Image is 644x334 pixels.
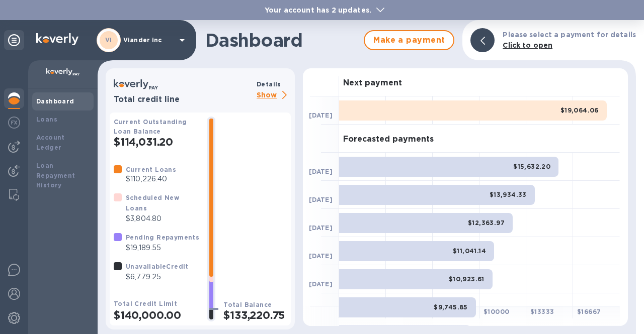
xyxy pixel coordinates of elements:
b: Current Outstanding Loan Balance [114,118,187,135]
b: Loan Repayment History [36,162,75,189]
b: $13,934.33 [490,191,527,198]
b: Scheduled New Loans [126,194,179,212]
b: Dashboard [36,97,74,105]
p: $19,189.55 [126,243,199,253]
p: $3,804.80 [126,213,199,224]
p: Show [257,89,291,102]
p: $110,226.40 [126,174,176,184]
b: Click to open [503,41,552,49]
b: Total Credit Limit [114,300,177,307]
b: Please select a payment for details [503,31,636,39]
b: $ 16667 [577,308,601,315]
b: [DATE] [309,224,333,232]
b: Current Loans [126,166,176,173]
b: Details [257,80,281,88]
button: Make a payment [364,30,454,50]
h3: Next payment [343,78,402,88]
p: Viander inc [123,37,174,44]
h2: $114,031.20 [114,136,199,148]
b: $15,632.20 [513,163,550,170]
h3: Forecasted payments [343,135,434,144]
img: Logo [36,33,78,45]
b: Pending Repayments [126,234,199,241]
b: Account Ledger [36,134,65,151]
h2: $133,220.75 [223,309,287,321]
h2: $140,000.00 [114,309,199,321]
b: $11,041.14 [453,247,486,255]
h3: Total credit line [114,95,253,104]
b: Unavailable Credit [126,263,189,270]
img: Foreign exchange [8,117,20,129]
b: $19,064.06 [560,106,599,114]
b: [DATE] [309,280,333,288]
b: [DATE] [309,196,333,203]
b: VI [105,36,112,44]
b: $ 13333 [530,308,554,315]
span: Make a payment [373,34,445,46]
b: $12,363.97 [468,219,505,227]
b: $9,745.85 [434,303,468,311]
b: [DATE] [309,112,333,119]
b: Loans [36,116,57,123]
b: Total Balance [223,301,272,308]
p: $6,779.25 [126,272,189,282]
b: $ 10000 [484,308,509,315]
b: $10,923.61 [449,275,485,283]
div: Unpin categories [4,30,24,50]
h1: Dashboard [205,30,359,51]
b: [DATE] [309,168,333,175]
b: [DATE] [309,252,333,260]
b: Your account has 2 updates. [265,6,371,14]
